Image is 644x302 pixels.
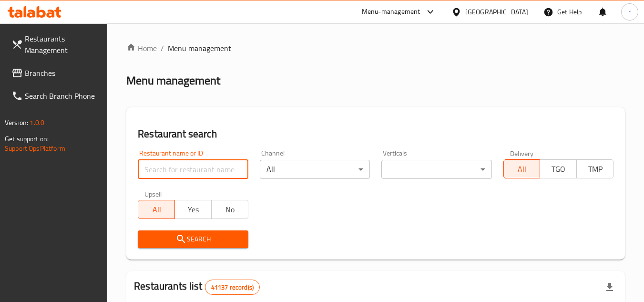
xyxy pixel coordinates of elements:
[25,90,100,102] span: Search Branch Phone
[381,160,491,179] div: ​
[145,233,240,245] span: Search
[168,42,231,54] span: Menu management
[598,276,621,299] div: Export file
[215,203,245,217] span: No
[503,159,541,178] button: All
[126,42,625,54] nav: breadcrumb
[179,203,208,217] span: Yes
[161,42,164,54] li: /
[260,160,370,179] div: All
[138,230,248,248] button: Search
[628,7,631,17] span: r
[508,162,537,176] span: All
[25,33,100,56] span: Restaurants Management
[211,200,248,219] button: No
[4,27,108,62] a: Restaurants Management
[138,200,175,219] button: All
[362,6,420,18] div: Menu-management
[5,116,28,129] span: Version:
[581,162,610,176] span: TMP
[126,42,157,54] a: Home
[510,150,534,156] label: Delivery
[205,283,259,292] span: 41137 record(s)
[134,279,260,295] h2: Restaurants list
[544,162,573,176] span: TGO
[5,133,49,145] span: Get support on:
[144,190,162,197] label: Upsell
[4,62,108,84] a: Branches
[576,159,613,178] button: TMP
[4,84,108,107] a: Search Branch Phone
[5,142,65,155] a: Support.OpsPlatform
[138,127,613,141] h2: Restaurant search
[174,200,212,219] button: Yes
[30,116,44,129] span: 1.0.0
[142,203,171,217] span: All
[138,160,248,179] input: Search for restaurant name or ID..
[205,280,260,295] div: Total records count
[126,73,220,88] h2: Menu management
[540,159,577,178] button: TGO
[25,67,100,79] span: Branches
[465,7,528,17] div: [GEOGRAPHIC_DATA]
